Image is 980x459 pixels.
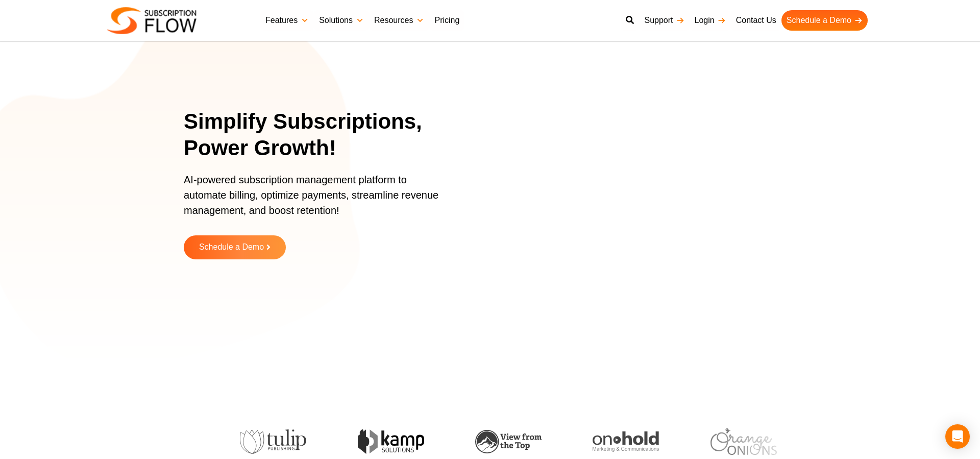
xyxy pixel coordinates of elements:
span: Schedule a Demo [199,243,264,252]
a: Login [690,10,731,31]
img: kamp-solution [354,429,421,453]
img: view-from-the-top [472,430,538,454]
a: Schedule a Demo [184,235,286,259]
a: Schedule a Demo [781,10,868,31]
img: onhold-marketing [590,431,656,452]
a: Pricing [429,10,464,31]
img: orange-onions [707,428,773,454]
a: Solutions [314,10,369,31]
img: tulip-publishing [237,429,303,454]
a: Features [260,10,314,31]
a: Support [639,10,689,31]
a: Contact Us [731,10,781,31]
div: Open Intercom Messenger [945,424,970,449]
p: AI-powered subscription management platform to automate billing, optimize payments, streamline re... [184,172,449,228]
a: Resources [369,10,429,31]
img: Subscriptionflow [107,7,197,34]
h1: Simplify Subscriptions, Power Growth! [184,108,462,162]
